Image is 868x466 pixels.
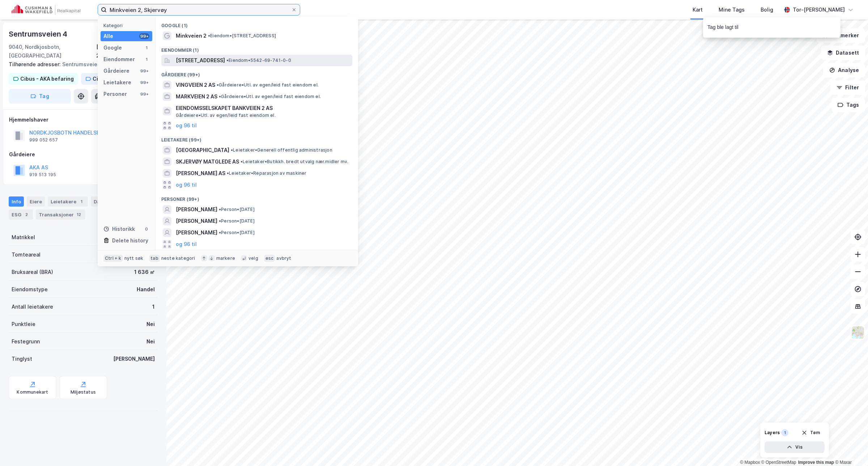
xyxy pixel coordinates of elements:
div: [GEOGRAPHIC_DATA], 29/227 [96,43,158,60]
button: Analyse [823,63,865,77]
div: Tomteareal [12,250,41,259]
div: Nei [146,320,155,329]
span: • [241,159,243,164]
div: Mine Tags [719,5,745,14]
a: OpenStreetMap [761,460,796,465]
input: Søk på adresse, matrikkel, gårdeiere, leietakere eller personer [107,4,291,15]
div: Gårdeiere [9,150,157,159]
div: 1 636 ㎡ [134,268,155,276]
div: Gårdeiere (99+) [156,66,358,79]
span: [PERSON_NAME] [176,228,217,237]
img: cushman-wakefield-realkapital-logo.202ea83816669bd177139c58696a8fa1.svg [12,5,80,15]
span: VINGVEIEN 2 AS [176,81,215,89]
div: esc [264,255,275,262]
div: 1 [144,45,149,51]
div: 919 513 195 [29,172,56,178]
iframe: Chat Widget [832,431,868,466]
button: Vis [765,441,825,453]
span: [PERSON_NAME] [176,205,217,214]
span: Eiendom • [STREET_ADDRESS] [208,33,276,39]
button: og 96 til [176,121,197,130]
button: Tags [831,98,865,112]
div: 99+ [139,33,149,39]
img: Z [851,326,865,339]
div: Tor-[PERSON_NAME] [793,5,845,14]
div: velg [248,255,258,261]
span: • [217,82,219,88]
div: Cibus - AKA [93,75,123,83]
span: Leietaker • Butikkh. bredt utvalg nær.midler mv. [241,159,348,165]
div: markere [216,255,235,261]
div: 99+ [139,68,149,74]
div: Datasett [91,196,118,207]
span: EIENDOMSSELSKAPET BANKVEIEN 2 AS [176,104,349,113]
div: Leietakere [103,78,131,87]
button: Tøm [797,427,825,439]
span: Person • [DATE] [219,207,255,212]
div: Layers [765,430,780,436]
div: 0 [144,226,149,232]
div: 99+ [139,91,149,97]
div: 12 [75,211,82,218]
div: nytt søk [124,255,144,261]
div: Google [103,43,122,52]
span: Leietaker • Generell offentlig administrasjon [231,147,332,153]
span: Leietaker • Reparasjon av maskiner [227,170,307,176]
span: • [219,218,221,224]
span: Person • [DATE] [219,218,255,224]
div: Ctrl + k [103,255,123,262]
a: Mapbox [740,460,760,465]
div: Kategori [103,23,152,28]
div: Festegrunn [12,337,40,346]
div: 1 [781,429,788,436]
div: 1 [144,56,149,62]
div: Info [9,196,24,207]
span: Eiendom • 5542-69-741-0-0 [226,58,291,63]
span: Gårdeiere • Utl. av egen/leid fast eiendom el. [176,113,276,118]
div: Personer (99+) [156,191,358,204]
span: Tilhørende adresser: [9,61,62,67]
button: og 96 til [176,181,197,189]
span: [GEOGRAPHIC_DATA] [176,146,229,154]
div: Personer [103,90,127,98]
div: 999 052 657 [29,137,58,143]
div: Punktleie [12,320,35,329]
div: Miljøstatus [71,389,96,395]
div: 9040, Nordkjosbotn, [GEOGRAPHIC_DATA] [9,43,96,60]
div: Bruksareal (BRA) [12,268,53,276]
div: Kontrollprogram for chat [832,431,868,466]
div: 1 [78,198,85,205]
div: 99+ [139,80,149,85]
div: Antall leietakere [12,302,53,311]
div: Alle [103,32,113,41]
div: Kommunekart [17,389,48,395]
span: [PERSON_NAME] AS [176,169,225,178]
div: Handel [137,285,155,294]
div: Bolig [761,5,773,14]
div: Matrikkel [12,233,35,242]
div: Delete history [112,236,148,245]
div: Eiendommer (1) [156,42,358,55]
div: Transaksjoner [36,209,85,220]
span: Person • [DATE] [219,230,255,236]
div: 2 [23,211,30,218]
span: Gårdeiere • Utl. av egen/leid fast eiendom el. [217,82,319,88]
div: 1 [152,302,155,311]
button: Filter [830,80,865,95]
div: Hjemmelshaver [9,115,157,124]
a: Improve this map [798,460,834,465]
div: Kart [693,5,703,14]
span: SKJERVØY MATGLEDE AS [176,157,239,166]
div: Gårdeiere [103,67,129,75]
span: Minkveien 2 [176,31,207,40]
span: MARKVEIEN 2 AS [176,92,217,101]
button: Tag [9,89,71,103]
span: • [219,207,221,212]
span: [PERSON_NAME] [176,217,217,225]
div: ESG [9,209,33,220]
div: Eiere [27,196,45,207]
div: Sentrumsveien 6 [9,60,152,69]
div: Historikk [103,225,135,233]
span: • [227,170,229,176]
div: Cibus - AKA befaring [20,75,74,83]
